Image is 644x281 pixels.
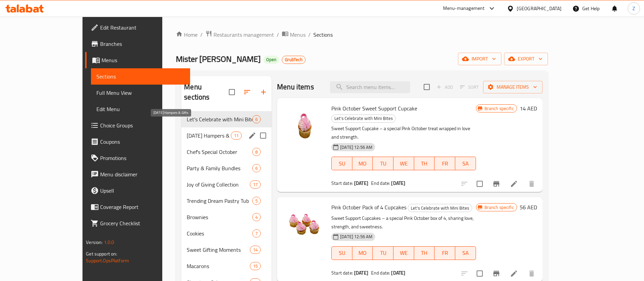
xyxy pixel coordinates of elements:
li: / [308,31,311,39]
span: Promotions [100,154,185,162]
div: Cookies7 [181,225,272,242]
span: 8 [253,149,260,155]
div: Chef's Special October8 [181,144,272,160]
button: TU [373,246,393,260]
button: MO [352,246,373,260]
div: items [252,164,261,172]
span: Coverage Report [100,203,185,211]
span: [DATE] 12:56 AM [337,233,375,240]
span: TH [417,159,432,169]
span: Brownies [187,213,252,221]
nav: breadcrumb [176,30,548,39]
span: Version: [86,238,103,247]
button: FR [435,246,455,260]
span: FR [437,248,453,258]
span: import [463,55,496,63]
div: Let's Celebrate with Mini Bites6 [181,111,272,127]
div: Macarons [187,262,250,270]
a: Menus [282,30,306,39]
div: Brownies4 [181,209,272,225]
b: [DATE] [354,268,368,277]
span: Sections [96,72,185,81]
span: [DATE] 12:56 AM [337,144,375,151]
div: Trending Dream Pastry Tub5 [181,193,272,209]
span: Party & Family Bundles [187,164,252,172]
span: [DATE] Hampers & Gifts [187,131,231,140]
span: Select all sections [225,85,239,99]
span: 5 [253,198,260,204]
span: Manage items [489,83,537,91]
span: WE [396,159,411,169]
button: TU [373,157,393,170]
span: End date: [371,268,390,277]
div: items [252,115,261,123]
div: items [252,148,261,156]
div: Joy of Giving Collection [187,180,250,189]
span: 1.0.0 [104,238,114,247]
img: Pink October Pack of 4 Cupcakes [282,203,326,246]
span: 7 [253,230,260,237]
span: 6 [253,116,260,123]
span: 14 [250,247,260,253]
button: Branch-specific-item [488,176,504,192]
span: Select section first [456,82,483,92]
span: Menus [102,56,185,64]
span: 11 [231,133,241,139]
button: SU [331,157,352,170]
span: Chef's Special October [187,148,252,156]
span: Let's Celebrate with Mini Bites [408,204,472,212]
span: 6 [253,165,260,172]
span: Select to update [473,177,487,191]
span: Select to update [473,266,487,281]
h6: 56 AED [520,203,537,212]
div: [DATE] Hampers & Gifts11edit [181,127,272,144]
span: SU [334,159,350,169]
div: Sweet Gifting Moments14 [181,242,272,258]
span: Branches [100,40,185,48]
span: Let's Celebrate with Mini Bites [332,115,395,122]
input: search [330,81,410,93]
a: Edit Menu [91,101,190,117]
a: Full Menu View [91,85,190,101]
a: Edit Restaurant [85,19,190,36]
span: Full Menu View [96,89,185,97]
li: / [200,31,203,39]
h2: Menu items [277,82,314,92]
span: MO [355,248,370,258]
button: TH [414,246,435,260]
div: items [231,131,242,140]
li: / [277,31,279,39]
a: Menu disclaimer [85,166,190,182]
button: FR [435,157,455,170]
span: Let's Celebrate with Mini Bites [187,115,252,123]
div: Sweet Gifting Moments [187,246,250,254]
span: Restaurants management [214,31,274,39]
button: export [504,53,548,65]
span: SA [458,248,473,258]
p: Sweet Support Cupcakes – a special Pink October box of 4, sharing love, strength, and sweetness. [331,214,476,231]
b: [DATE] [391,179,405,188]
a: Sections [91,68,190,85]
span: TU [375,159,391,169]
span: Edit Restaurant [100,23,185,32]
div: Menu-management [443,4,485,13]
div: Party & Family Bundles6 [181,160,272,176]
div: items [252,213,261,221]
div: items [250,262,261,270]
span: Menus [290,31,306,39]
a: Branches [85,36,190,52]
div: items [250,180,261,189]
div: Joy of Giving Collection17 [181,176,272,193]
span: TH [417,248,432,258]
div: Open [263,56,279,64]
a: Choice Groups [85,117,190,134]
button: Manage items [483,81,542,93]
span: Select section [420,80,434,94]
span: Trending Dream Pastry Tub [187,197,252,205]
span: 4 [253,214,260,221]
div: Let's Celebrate with Mini Bites [331,115,396,123]
span: Cookies [187,229,252,238]
button: import [458,53,501,65]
